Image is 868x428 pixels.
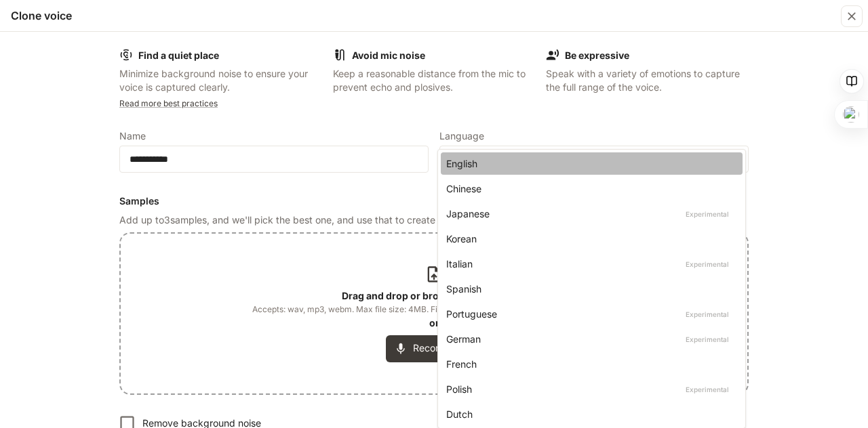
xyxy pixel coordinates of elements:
[446,407,732,421] div: Dutch
[446,257,732,271] div: Italian
[446,232,732,246] div: Korean
[446,282,732,296] div: Spanish
[446,382,732,396] div: Polish
[446,332,732,346] div: German
[683,383,732,395] p: Experimental
[446,207,732,221] div: Japanese
[683,308,732,320] p: Experimental
[446,156,732,171] div: English
[683,208,732,220] p: Experimental
[683,258,732,270] p: Experimental
[446,307,732,321] div: Portuguese
[446,357,732,371] div: French
[683,333,732,345] p: Experimental
[446,181,732,196] div: Chinese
